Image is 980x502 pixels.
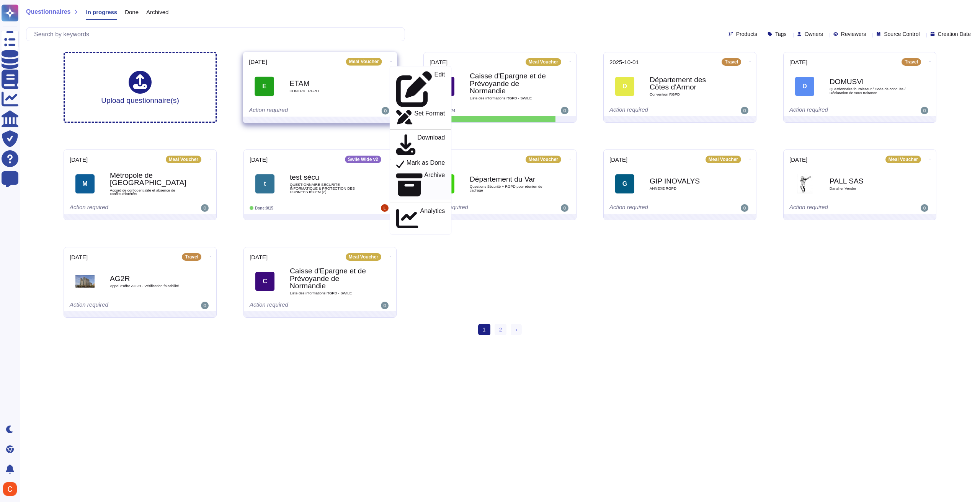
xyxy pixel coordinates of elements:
span: Accord de confodentialité et absence de conflits d'intérêts [110,188,186,196]
span: QUESTIONNAIRE SECURITE INFORMATIQUE & PROTECTION DES DONNEES IRCEM (2) [290,183,366,194]
div: Action required [250,302,343,309]
span: Danaher Vendor [830,187,906,190]
div: Meal Voucher [346,253,381,261]
div: Action required [249,107,344,115]
div: t [255,174,274,193]
img: user [561,107,568,114]
span: Done [125,9,139,15]
div: Upload questionnaire(s) [101,71,179,104]
span: Products [736,31,757,37]
div: Meal Voucher [706,156,741,163]
a: Mark as Done [390,158,451,170]
img: user [201,302,209,309]
span: 1 [478,324,490,335]
div: Action required [789,204,883,212]
span: ANNEXE RGPD [650,187,726,190]
span: [DATE] [250,254,268,260]
img: user [382,107,389,115]
a: Download [390,133,451,158]
b: GIP INOVALYS [650,177,726,185]
img: user [381,302,389,309]
div: Meal Voucher [885,156,921,163]
span: Reviewers [841,31,866,37]
span: Liste des informations RGPD - SWILE [290,291,366,295]
span: Creation Date [938,31,971,37]
b: Caisse d'Epargne et de Prévoyande de Normandie [290,267,366,289]
span: [DATE] [789,59,807,65]
p: Download [417,135,445,156]
span: › [515,327,517,333]
p: Edit [434,71,445,107]
b: test sécu [290,174,366,181]
img: user [201,204,209,212]
p: Archive [424,172,445,198]
span: Questionnaires [26,9,70,15]
span: [DATE] [249,59,267,65]
div: Travel [182,253,201,261]
div: D [615,77,634,96]
img: user [3,482,17,496]
span: Convention RGPD [650,93,726,96]
div: Travel [722,58,741,66]
b: PALL SAS [830,177,906,185]
div: Action required [70,204,163,212]
div: C [255,272,274,291]
input: Search by keywords [30,28,405,41]
img: user [741,107,748,114]
div: Meal Voucher [166,156,201,163]
span: [DATE] [250,157,268,162]
span: Done: 0/15 [255,206,273,210]
span: Source Control [884,31,920,37]
img: user [741,204,748,212]
p: Analytics [420,208,445,230]
b: DOMUSVI [830,78,906,85]
span: Questionnaire fournisseur / Code de conduite / Déclaration de sous traitance [830,87,906,94]
span: CONTRAT RGPD [289,89,367,93]
div: M [75,174,95,193]
span: In progress [86,9,117,15]
button: user [2,481,22,497]
p: Mark as Done [407,159,445,169]
b: Département des Côtes d'Armor [650,76,726,91]
p: Set Format [414,110,445,125]
a: 2 [495,324,507,335]
a: Analytics [390,206,451,231]
div: Meal Voucher [346,58,382,65]
img: user [921,107,928,114]
b: Métropole de [GEOGRAPHIC_DATA] [110,172,186,186]
a: Archive [390,170,451,199]
div: Action required [789,107,883,114]
b: Département du Var [470,175,546,183]
span: Questions Sécurité + RGPD pour réunion de cadrage [470,185,546,192]
div: Action required [70,302,163,309]
div: Action required [430,204,523,212]
img: user [561,204,568,212]
span: [DATE] [609,157,627,162]
b: Caisse d'Epargne et de Prévoyande de Normandie [470,72,546,94]
span: [DATE] [430,59,448,65]
span: Appel d'offre AG2R - Vérification faisabilité [110,284,186,288]
div: Meal Voucher [526,156,561,163]
span: Liste des informations RGPD - SWILE [470,96,546,100]
span: Archived [146,9,168,15]
span: 2025-10-01 [609,59,639,65]
div: Meal Voucher [526,58,561,66]
span: [DATE] [789,157,807,162]
img: user [921,204,928,212]
div: Action required [609,107,703,114]
div: G [615,174,634,193]
div: E [255,76,274,96]
div: Swile Wide v2 [345,156,381,163]
div: D [795,77,814,96]
img: user [381,204,389,212]
span: Tags [775,31,787,37]
img: Logo [795,174,814,193]
a: Edit [390,70,451,109]
div: Travel [902,58,921,66]
div: Action required [609,204,703,212]
b: ETAM [289,80,367,87]
span: Owners [805,31,823,37]
b: AG2R [110,275,186,282]
a: Set Format [390,109,451,126]
img: Logo [75,272,95,291]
